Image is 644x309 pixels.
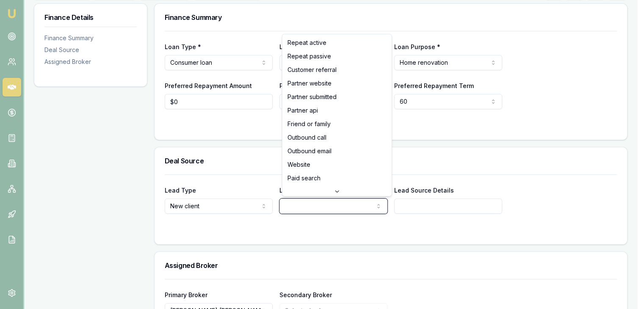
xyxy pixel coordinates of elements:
[287,79,332,88] span: Partner website
[287,174,321,182] span: Paid search
[287,133,326,142] span: Outbound call
[287,39,326,47] span: Repeat active
[287,106,318,115] span: Partner api
[287,93,337,101] span: Partner submitted
[287,147,332,155] span: Outbound email
[287,66,337,74] span: Customer referral
[287,160,310,169] span: Website
[287,120,331,128] span: Friend or family
[287,52,331,61] span: Repeat passive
